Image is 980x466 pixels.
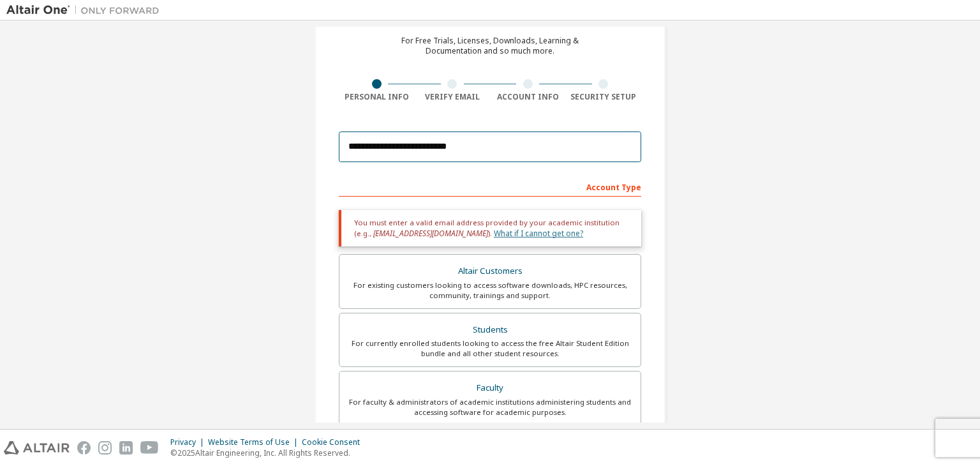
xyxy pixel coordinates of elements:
[347,397,633,417] div: For faculty & administrators of academic institutions administering students and accessing softwa...
[494,228,583,239] a: What if I cannot get one?
[347,280,633,301] div: For existing customers looking to access software downloads, HPC resources, community, trainings ...
[566,92,642,102] div: Security Setup
[415,92,491,102] div: Verify Email
[98,441,112,455] img: instagram.svg
[347,379,633,397] div: Faculty
[373,228,488,239] span: [EMAIL_ADDRESS][DOMAIN_NAME]
[119,441,133,455] img: linkedin.svg
[77,441,91,455] img: facebook.svg
[339,210,641,246] div: You must enter a valid email address provided by your academic institution (e.g., ).
[387,13,593,28] div: Create an Altair One Account
[208,437,302,447] div: Website Terms of Use
[170,437,208,447] div: Privacy
[170,447,367,458] p: © 2025 Altair Engineering, Inc. All Rights Reserved.
[347,321,633,339] div: Students
[4,441,70,455] img: altair_logo.svg
[302,437,367,447] div: Cookie Consent
[339,176,641,197] div: Account Type
[140,441,159,455] img: youtube.svg
[347,262,633,280] div: Altair Customers
[347,338,633,359] div: For currently enrolled students looking to access the free Altair Student Edition bundle and all ...
[339,92,415,102] div: Personal Info
[6,4,166,17] img: Altair One
[490,92,566,102] div: Account Info
[401,36,579,56] div: For Free Trials, Licenses, Downloads, Learning & Documentation and so much more.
